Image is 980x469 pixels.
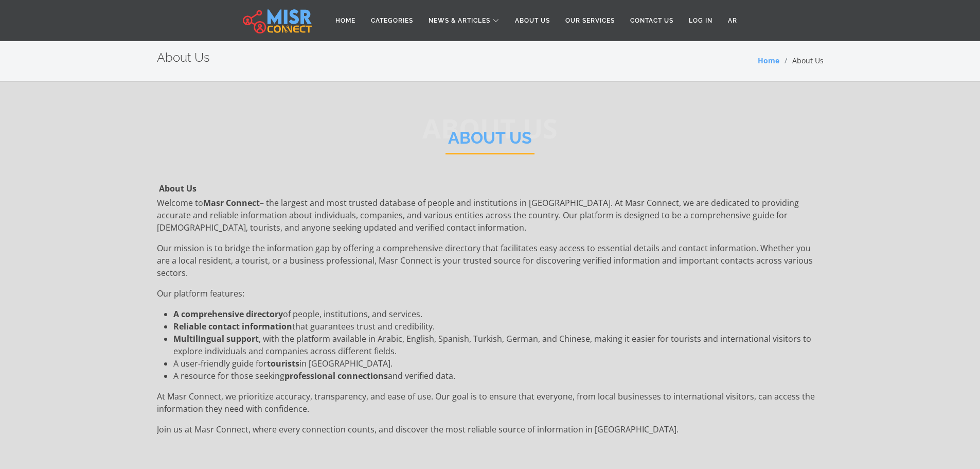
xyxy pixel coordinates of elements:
[284,370,388,381] strong: professional connections
[267,358,299,369] strong: tourists
[681,11,720,30] a: Log in
[173,308,283,320] strong: A comprehensive directory
[157,242,824,279] p: Our mission is to bridge the information gap by offering a comprehensive directory that facilitat...
[779,55,824,66] li: About Us
[173,333,259,344] strong: Multilingual support
[558,11,622,30] a: Our Services
[243,8,312,33] img: main.misr_connect
[421,11,507,30] a: News & Articles
[157,423,824,436] p: Join us at Masr Connect, where every connection counts, and discover the most reliable source of ...
[720,11,745,30] a: AR
[173,333,824,357] li: , with the platform available in Arabic, English, Spanish, Turkish, German, and Chinese, making i...
[363,11,421,30] a: Categories
[173,370,824,382] li: A resource for those seeking and verified data.
[173,320,824,333] li: that guarantees trust and credibility.
[429,16,490,25] span: News & Articles
[157,197,824,234] p: Welcome to – the largest and most trusted database of people and institutions in [GEOGRAPHIC_DATA...
[157,287,824,300] p: Our platform features:
[507,11,558,30] a: About Us
[159,183,197,194] strong: About Us
[622,11,681,30] a: Contact Us
[173,357,824,370] li: A user-friendly guide for in [GEOGRAPHIC_DATA].
[157,50,210,65] h2: About Us
[173,321,292,332] strong: Reliable contact information
[446,128,534,154] h2: About Us
[328,11,363,30] a: Home
[758,56,779,65] a: Home
[173,308,824,320] li: of people, institutions, and services.
[157,390,824,415] p: At Masr Connect, we prioritize accuracy, transparency, and ease of use. Our goal is to ensure tha...
[203,197,260,209] strong: Masr Connect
